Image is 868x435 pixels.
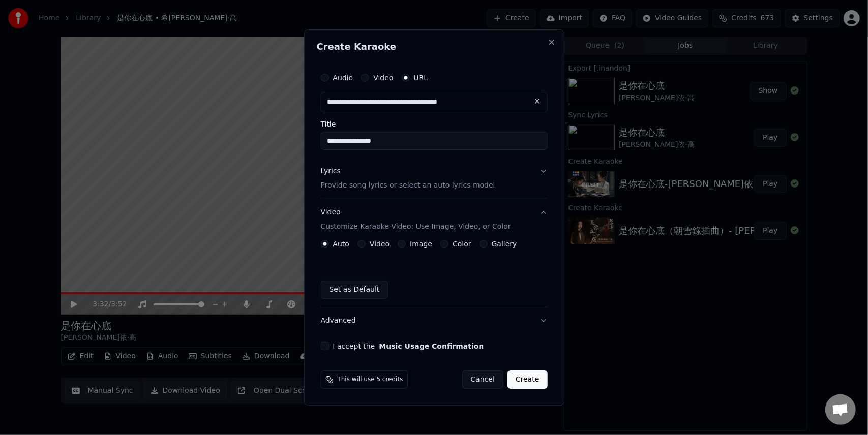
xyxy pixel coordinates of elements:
[507,370,548,389] button: Create
[453,240,471,247] label: Color
[321,166,341,176] div: Lyrics
[492,240,517,247] label: Gallery
[321,222,511,232] p: Customize Karaoke Video: Use Image, Video, or Color
[321,207,511,232] div: Video
[333,74,353,81] label: Audio
[321,120,548,128] label: Title
[321,240,548,307] div: VideoCustomize Karaoke Video: Use Image, Video, or Color
[333,343,484,350] label: I accept the
[370,240,390,247] label: Video
[373,74,393,81] label: Video
[321,158,548,199] button: LyricsProvide song lyrics or select an auto lyrics model
[321,180,495,191] p: Provide song lyrics or select an auto lyrics model
[321,307,548,334] button: Advanced
[321,199,548,240] button: VideoCustomize Karaoke Video: Use Image, Video, or Color
[410,240,432,247] label: Image
[379,343,484,350] button: I accept the
[414,74,428,81] label: URL
[462,370,503,389] button: Cancel
[317,42,552,51] h2: Create Karaoke
[333,240,350,247] label: Auto
[338,376,403,384] span: This will use 5 credits
[321,281,388,299] button: Set as Default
